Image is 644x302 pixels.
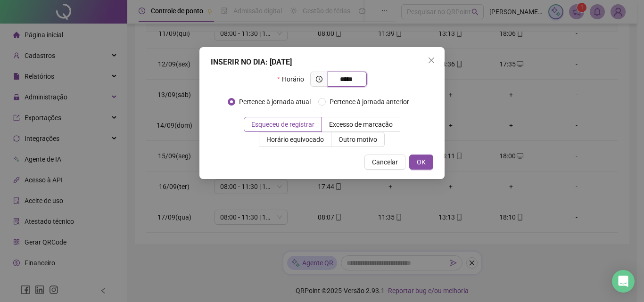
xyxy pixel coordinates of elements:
span: Excesso de marcação [329,121,393,128]
button: Close [424,53,439,68]
span: Cancelar [372,157,398,167]
div: INSERIR NO DIA : [DATE] [211,57,433,68]
span: Outro motivo [339,136,377,143]
span: close [428,57,435,64]
span: Pertence à jornada anterior [326,97,413,107]
span: clock-circle [316,76,322,82]
div: Open Intercom Messenger [612,270,635,293]
span: Pertence à jornada atual [235,97,314,107]
button: Cancelar [364,155,405,170]
button: OK [409,155,433,170]
span: Horário equivocado [266,136,324,143]
label: Horário [277,72,310,87]
span: OK [417,157,426,167]
span: Esqueceu de registrar [251,121,314,128]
